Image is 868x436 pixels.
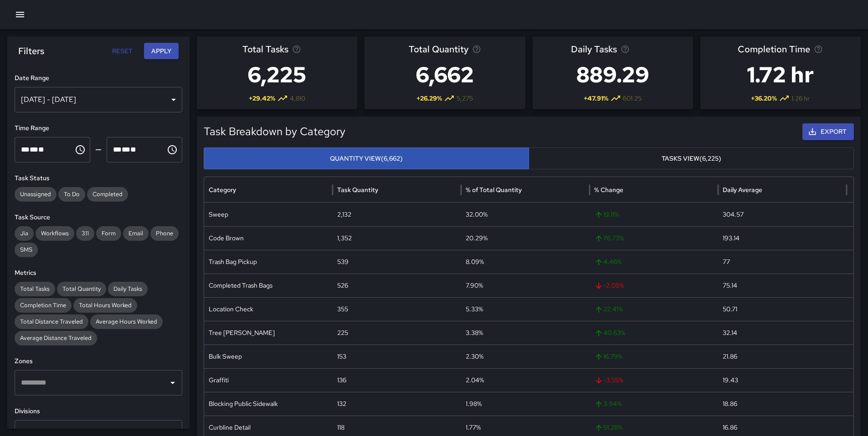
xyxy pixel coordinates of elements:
span: Jia [15,229,34,238]
div: 18.86 [718,392,847,416]
div: 355 [333,297,461,321]
span: 40.63 % [594,321,714,345]
span: Daily Tasks [571,42,617,56]
h6: Date Range [15,73,182,83]
div: 153 [333,345,461,368]
div: Total Quantity [57,282,106,296]
h5: Task Breakdown by Category [204,124,690,139]
div: Form [96,226,121,241]
button: Reset [108,43,137,60]
div: Total Distance Traveled [15,314,88,329]
div: % of Total Quantity [466,186,522,194]
svg: Average time taken to complete tasks in the selected period, compared to the previous period. [814,45,823,54]
span: Email [123,229,149,238]
span: Daily Tasks [108,284,148,294]
span: Total Tasks [242,42,288,56]
div: Blocking Public Sidewalk [204,392,333,416]
span: Hours [113,146,122,153]
span: + 26.29 % [416,94,442,103]
div: 21.86 [718,345,847,368]
div: 136 [333,368,461,392]
span: To Do [58,190,85,199]
div: Code Brown [204,226,333,250]
button: Tasks View(6,225) [529,147,854,170]
span: + 29.42 % [249,94,275,103]
div: Completed Trash Bags [204,274,333,297]
span: 601.25 [623,94,642,103]
span: SMS [15,245,38,254]
div: 77 [718,250,847,274]
div: Daily Tasks [108,282,148,296]
svg: Average number of tasks per day in the selected period, compared to the previous period. [621,45,630,54]
div: 20.29% [461,226,590,250]
div: Total Hours Worked [73,298,137,313]
button: Choose time, selected time is 12:00 AM [71,141,89,159]
button: Quantity View(6,662) [204,147,529,170]
div: Graffiti [204,368,333,392]
div: 132 [333,392,461,416]
span: Total Quantity [57,284,106,294]
div: 1.98% [461,392,590,416]
div: 50.71 [718,297,847,321]
span: Form [96,229,121,238]
h3: 6,662 [409,56,481,93]
div: SMS [15,243,38,257]
span: Minutes [122,146,130,153]
div: 32.00% [461,203,590,226]
span: Phone [150,229,179,238]
svg: Total task quantity in the selected period, compared to the previous period. [472,45,481,54]
div: Task Quantity [337,186,378,194]
span: + 36.20 % [751,94,777,103]
h6: Time Range [15,123,182,133]
span: Total Hours Worked [73,301,137,310]
span: 3.94 % [594,392,714,416]
div: Daily Average [723,186,762,194]
span: Unassigned [15,190,56,199]
div: Phone [150,226,179,241]
span: 76.73 % [594,227,714,250]
span: Average Distance Traveled [15,334,97,343]
div: Average Distance Traveled [15,331,97,345]
h6: Filters [18,44,44,58]
h3: 6,225 [242,56,312,93]
h6: Task Source [15,213,182,223]
span: Meridiem [130,146,136,153]
div: 8.09% [461,250,590,274]
span: Completed [87,190,128,199]
div: Sweep [204,203,333,226]
div: Total Tasks [15,282,55,296]
span: Average Hours Worked [90,317,163,326]
span: 311 [76,229,94,238]
span: 16.79 % [594,345,714,368]
svg: Total number of tasks in the selected period, compared to the previous period. [292,45,301,54]
div: Email [123,226,149,241]
div: Average Hours Worked [90,314,163,329]
div: Bulk Sweep [204,345,333,368]
div: 1,352 [333,226,461,250]
div: 5.33% [461,297,590,321]
span: 1.26 hr [791,94,810,103]
div: 193.14 [718,226,847,250]
span: 19.11 % [594,203,714,226]
span: Hours [21,146,30,153]
div: Completed [87,187,128,202]
div: 32.14 [718,321,847,345]
div: 526 [333,274,461,297]
span: Total Distance Traveled [15,317,88,326]
span: + 47.91 % [584,94,608,103]
h3: 1.72 hr [738,56,823,93]
div: 19.43 [718,368,847,392]
div: Unassigned [15,187,56,202]
span: 4,810 [290,94,305,103]
div: To Do [58,187,85,202]
h6: Zones [15,356,182,366]
span: Minutes [30,146,38,153]
div: 2,132 [333,203,461,226]
div: 2.04% [461,368,590,392]
button: Choose time, selected time is 11:59 PM [163,141,181,159]
div: Completion Time [15,298,72,313]
span: -3.55 % [594,369,714,392]
div: 2.30% [461,345,590,368]
span: Meridiem [38,146,44,153]
span: Completion Time [738,42,810,56]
